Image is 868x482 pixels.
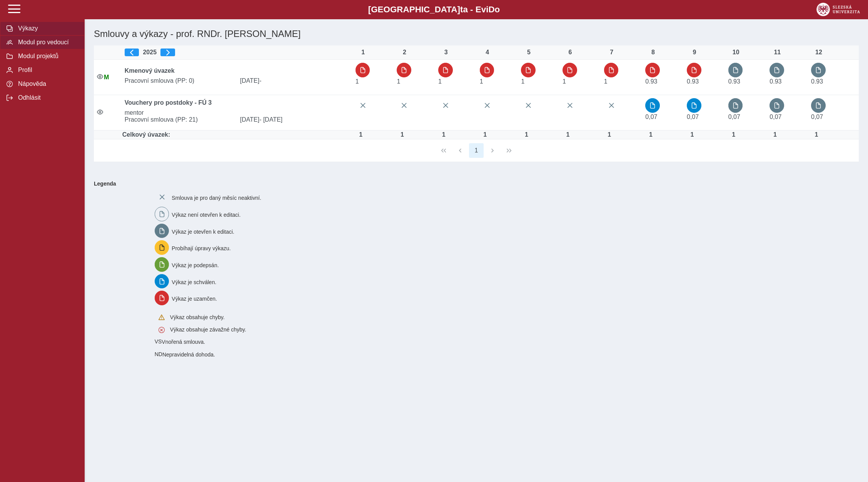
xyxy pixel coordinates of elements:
[16,94,78,101] span: Odhlásit
[645,78,657,85] span: Úvazek : 7,44 h / den. 37,2 h / týden.
[438,49,454,56] div: 3
[172,228,234,234] span: Výkaz je otevřen k editaci.
[394,131,410,138] div: Úvazek : 8 h / den. 40 h / týden.
[23,5,845,15] b: [GEOGRAPHIC_DATA] a - Evi
[155,351,162,357] span: Smlouva vnořená do kmene
[16,25,78,32] span: Výkazy
[97,74,103,80] i: Smlouva je aktivní
[356,78,359,85] span: Úvazek : 8 h / den. 40 h / týden.
[162,351,215,358] span: Nepravidelná dohoda.
[521,49,536,56] div: 5
[172,245,230,251] span: Probíhají úpravy výkazu.
[397,78,400,85] span: Úvazek : 8 h / den. 40 h / týden.
[259,116,282,123] span: - [DATE]
[728,114,740,120] span: Úvazek : 0,56 h / den. 2,8 h / týden.
[602,131,617,138] div: Úvazek : 8 h / den. 40 h / týden.
[809,131,824,138] div: Úvazek : 8 h / den. 40 h / týden.
[125,99,212,106] b: Vouchery pro postdoky - FÚ 3
[480,49,495,56] div: 4
[645,114,657,120] span: Úvazek : 0,56 h / den. 2,8 h / týden.
[643,131,658,138] div: Úvazek : 8 h / den. 40 h / týden.
[770,49,785,56] div: 11
[684,131,700,138] div: Úvazek : 8 h / den. 40 h / týden.
[560,131,576,138] div: Úvazek : 8 h / den. 40 h / týden.
[469,143,484,158] button: 1
[811,114,823,120] span: Úvazek : 0,56 h / den. 2,8 h / týden.
[122,131,352,139] td: Celkový úvazek:
[519,131,534,138] div: Úvazek : 8 h / den. 40 h / týden.
[687,49,702,56] div: 9
[770,114,781,120] span: Úvazek : 0,56 h / den. 2,8 h / týden.
[122,109,352,116] span: mentor
[436,131,451,138] div: Úvazek : 8 h / den. 40 h / týden.
[767,131,783,138] div: Úvazek : 8 h / den. 40 h / týden.
[172,212,240,218] span: Výkaz není otevřen k editaci.
[16,53,78,60] span: Modul projektů
[16,67,78,74] span: Profil
[811,49,826,56] div: 12
[104,74,109,80] span: Údaje souhlasí s údaji v Magionu
[480,78,483,85] span: Úvazek : 8 h / den. 40 h / týden.
[687,78,699,85] span: Úvazek : 7,44 h / den. 37,2 h / týden.
[645,49,661,56] div: 8
[687,114,699,120] span: Úvazek : 0,56 h / den. 2,8 h / týden.
[122,77,237,84] span: Pracovní smlouva (PP: 0)
[604,49,619,56] div: 7
[495,5,500,14] span: o
[770,78,781,85] span: Úvazek : 7,44 h / den. 37,2 h / týden.
[728,78,740,85] span: Úvazek : 7,44 h / den. 37,2 h / týden.
[122,116,237,123] span: Pracovní smlouva (PP: 21)
[356,49,371,56] div: 1
[726,131,741,138] div: Úvazek : 8 h / den. 40 h / týden.
[172,279,216,285] span: Výkaz je schválen.
[816,3,860,16] img: logo_web_su.png
[353,131,369,138] div: Úvazek : 8 h / den. 40 h / týden.
[488,5,494,14] span: D
[811,78,823,85] span: Úvazek : 7,44 h / den. 37,2 h / týden.
[172,262,219,268] span: Výkaz je podepsán.
[155,338,162,345] span: Smlouva vnořená do kmene
[162,339,205,345] span: Vnořená smlouva.
[172,296,217,302] span: Výkaz je uzamčen.
[91,25,733,42] h1: Smlouvy a výkazy - prof. RNDr. [PERSON_NAME]
[125,49,349,56] div: 2025
[604,78,608,85] span: Úvazek : 8 h / den. 40 h / týden.
[170,314,225,320] span: Výkaz obsahuje chyby.
[16,39,78,46] span: Modul pro vedoucí
[460,5,463,14] span: t
[91,177,856,190] b: Legenda
[259,77,261,84] span: -
[237,116,352,123] span: [DATE]
[521,78,524,85] span: Úvazek : 8 h / den. 40 h / týden.
[125,67,175,74] b: Kmenový úvazek
[397,49,412,56] div: 2
[728,49,744,56] div: 10
[477,131,493,138] div: Úvazek : 8 h / den. 40 h / týden.
[16,80,78,87] span: Nápověda
[563,49,578,56] div: 6
[170,326,246,333] span: Výkaz obsahuje závažné chyby.
[97,109,103,115] i: Smlouva je aktivní
[172,195,261,201] span: Smlouva je pro daný měsíc neaktivní.
[563,78,566,85] span: Úvazek : 8 h / den. 40 h / týden.
[438,78,442,85] span: Úvazek : 8 h / den. 40 h / týden.
[237,77,352,84] span: [DATE]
